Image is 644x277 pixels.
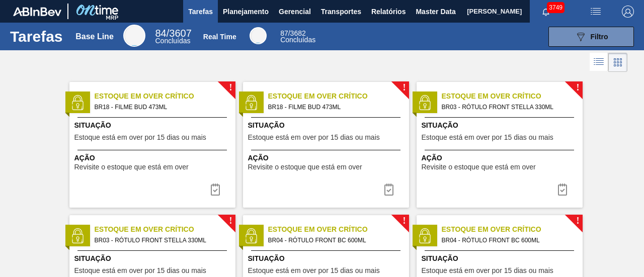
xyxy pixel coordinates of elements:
[248,120,407,131] span: Situação
[268,224,409,235] span: Estoque em Over Crítico
[403,217,406,225] span: !
[280,30,315,43] div: Real Time
[530,5,562,19] button: Notificações
[155,37,191,45] span: Concluídas
[590,53,608,72] div: Visão em Lista
[70,95,85,110] img: status
[123,25,145,47] div: Base Line
[244,228,259,243] img: status
[371,6,406,18] span: Relatórios
[188,6,213,18] span: Tarefas
[377,179,401,200] button: icon-task complete
[155,28,192,39] span: / 3607
[268,91,409,102] span: Estoque em Over Crítico
[203,179,227,200] div: Completar tarefa: 30158993
[550,179,575,200] button: icon-task complete
[550,179,575,200] div: Completar tarefa: 30158994
[250,27,267,44] div: Real Time
[548,27,634,47] button: Filtro
[321,6,361,18] span: Transportes
[422,134,553,141] span: Estoque está em over por 15 dias ou mais
[591,33,608,41] span: Filtro
[95,102,227,113] span: BR18 - FILME BUD 473ML
[377,179,401,200] div: Completar tarefa: 30158993
[576,217,579,225] span: !
[547,2,565,13] span: 3749
[590,6,602,18] img: userActions
[74,267,206,274] span: Estoque está em over por 15 dias ou mais
[422,253,580,264] span: Situação
[155,28,167,39] span: 84
[223,6,269,18] span: Planejamento
[248,253,407,264] span: Situação
[442,224,583,235] span: Estoque em Over Crítico
[279,6,311,18] span: Gerencial
[608,53,627,72] div: Visão em Cards
[70,228,85,243] img: status
[203,33,236,41] div: Real Time
[229,217,232,225] span: !
[248,153,407,163] span: Ação
[442,235,575,246] span: BR04 - RÓTULO FRONT BC 600ML
[95,91,235,102] span: Estoque em Over Crítico
[416,6,455,18] span: Master Data
[248,134,380,141] span: Estoque está em over por 15 dias ou mais
[74,153,233,163] span: Ação
[203,179,227,200] button: icon-task complete
[422,153,580,163] span: Ação
[422,120,580,131] span: Situação
[95,235,227,246] span: BR03 - RÓTULO FRONT STELLA 330ML
[95,224,235,235] span: Estoque em Over Crítico
[155,29,192,44] div: Base Line
[248,163,362,171] span: Revisite o estoque que está em over
[403,84,406,91] span: !
[417,228,432,243] img: status
[442,91,583,102] span: Estoque em Over Crítico
[442,102,575,113] span: BR03 - RÓTULO FRONT STELLA 330ML
[248,267,380,274] span: Estoque está em over por 15 dias ou mais
[280,36,315,44] span: Concluídas
[244,95,259,110] img: status
[75,32,114,41] div: Base Line
[622,6,634,18] img: Logout
[209,183,221,196] img: icon-task complete
[280,29,306,37] span: / 3682
[74,134,206,141] span: Estoque está em over por 15 dias ou mais
[10,31,63,42] h1: Tarefas
[268,102,401,113] span: BR18 - FILME BUD 473ML
[13,7,61,16] img: TNhmsLtSVTkK8tSr43FrP2fwEKptu5GPRR3wAAAABJRU5ErkJggg==
[417,95,432,110] img: status
[576,84,579,91] span: !
[74,120,233,131] span: Situação
[74,253,233,264] span: Situação
[268,235,401,246] span: BR04 - RÓTULO FRONT BC 600ML
[422,267,553,274] span: Estoque está em over por 15 dias ou mais
[556,183,569,196] img: icon-task complete
[229,84,232,91] span: !
[280,29,288,37] span: 87
[383,183,395,196] img: icon-task complete
[422,163,536,171] span: Revisite o estoque que está em over
[74,163,189,171] span: Revisite o estoque que está em over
